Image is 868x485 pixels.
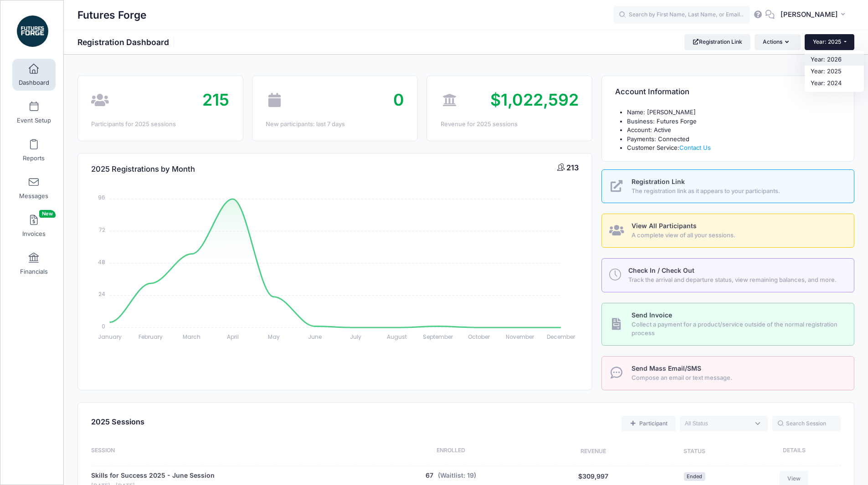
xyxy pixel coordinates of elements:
[227,333,239,341] tspan: April
[685,419,750,428] textarea: Search
[632,222,697,230] span: View All Participants
[684,34,750,50] a: Registration Link
[506,333,534,341] tspan: November
[632,364,701,372] span: Send Mass Email/SMS
[743,446,841,457] div: Details
[627,126,841,135] li: Account: Active
[805,66,864,77] a: Year: 2025
[22,230,46,238] span: Invoices
[91,446,361,457] div: Session
[755,34,800,50] button: Actions
[632,320,844,338] span: Collect a payment for a product/service outside of the normal registration process
[99,226,105,234] tspan: 72
[12,97,56,128] a: Event Setup
[781,10,838,20] span: [PERSON_NAME]
[91,471,215,480] a: Skills for Success 2025 - June Session
[91,156,195,182] h4: 2025 Registrations by Month
[12,210,56,242] a: InvoicesNew
[628,266,694,274] span: Check In / Check Out
[613,6,750,24] input: Search by First Name, Last Name, or Email...
[23,154,45,162] span: Reports
[627,108,841,117] li: Name: [PERSON_NAME]
[805,77,864,89] a: Year: 2024
[632,311,672,319] span: Send Invoice
[423,333,453,341] tspan: September
[632,187,844,196] span: The registration link as it appears to your participants.
[615,79,689,105] h4: Account Information
[805,34,854,50] button: Year: 2025
[0,10,64,53] a: Futures Forge
[350,333,362,341] tspan: July
[361,446,541,457] div: Enrolled
[98,290,105,298] tspan: 24
[632,231,844,240] span: A complete view of all your sessions.
[441,120,579,129] div: Revenue for 2025 sessions
[183,333,200,341] tspan: March
[775,5,854,26] button: [PERSON_NAME]
[77,5,146,26] h1: Futures Forge
[19,79,49,87] span: Dashboard
[15,14,50,48] img: Futures Forge
[813,38,841,45] span: Year: 2025
[601,303,854,346] a: Send Invoice Collect a payment for a product/service outside of the normal registration process
[39,210,56,218] span: New
[547,333,575,341] tspan: December
[468,333,490,341] tspan: October
[646,446,743,457] div: Status
[98,333,122,341] tspan: January
[12,134,56,166] a: Reports
[601,356,854,390] a: Send Mass Email/SMS Compose an email or text message.
[308,333,322,341] tspan: June
[627,135,841,144] li: Payments: Connected
[77,37,177,47] h1: Registration Dashboard
[772,416,841,431] input: Search Session
[490,90,579,110] span: $1,022,592
[387,333,407,341] tspan: August
[632,373,844,383] span: Compose an email or text message.
[139,333,163,341] tspan: February
[566,163,579,172] span: 213
[17,117,51,124] span: Event Setup
[621,416,675,431] a: Add a new manual registration
[426,471,433,480] button: 67
[632,178,685,185] span: Registration Link
[12,248,56,280] a: Financials
[91,417,144,426] span: 2025 Sessions
[684,472,705,481] span: Ended
[202,90,229,110] span: 215
[679,144,711,151] a: Contact Us
[541,446,646,457] div: Revenue
[601,214,854,248] a: View All Participants A complete view of all your sessions.
[805,54,864,66] a: Year: 2026
[601,169,854,204] a: Registration Link The registration link as it appears to your participants.
[20,268,48,276] span: Financials
[393,90,404,110] span: 0
[438,471,476,480] button: (Waitlist: 19)
[627,117,841,126] li: Business: Futures Forge
[91,120,229,129] div: Participants for 2025 sessions
[19,192,48,200] span: Messages
[12,172,56,204] a: Messages
[12,59,56,91] a: Dashboard
[266,120,404,129] div: New participants: last 7 days
[268,333,280,341] tspan: May
[628,276,843,285] span: Track the arrival and departure status, view remaining balances, and more.
[601,258,854,292] a: Check In / Check Out Track the arrival and departure status, view remaining balances, and more.
[98,258,105,265] tspan: 48
[98,194,105,201] tspan: 96
[102,322,105,330] tspan: 0
[627,143,841,153] li: Customer Service:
